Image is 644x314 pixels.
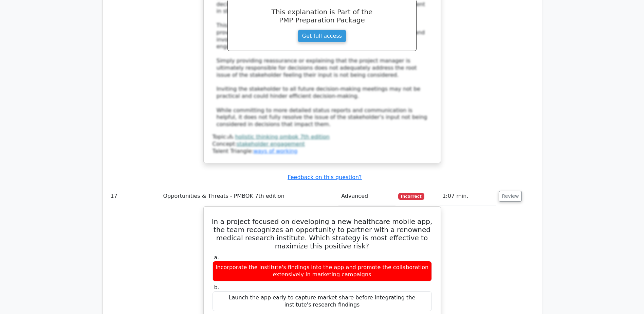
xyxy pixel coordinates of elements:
[213,291,432,312] div: Launch the app early to capture market share before integrating the institute's research findings
[237,141,305,147] a: stakeholder engagement
[214,254,219,261] span: a.
[213,141,432,148] div: Concept:
[213,261,432,281] div: Incorporate the institute's findings into the app and promote the collaboration extensively in ma...
[298,30,346,42] a: Get full access
[398,193,424,200] span: Incorrect
[288,174,362,180] a: Feedback on this question?
[161,187,339,206] td: Opportunities & Threats - PMBOK 7th edition
[253,148,297,154] a: ways of working
[499,191,522,202] button: Review
[108,187,161,206] td: 17
[338,187,395,206] td: Advanced
[212,217,433,250] h5: In a project focused on developing a new healthcare mobile app, the team recognizes an opportunit...
[213,134,432,155] div: Talent Triangle:
[213,134,432,141] div: Topic:
[235,134,330,140] a: holistic thinking pmbok 7th edition
[440,187,496,206] td: 1:07 min.
[214,284,219,291] span: b.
